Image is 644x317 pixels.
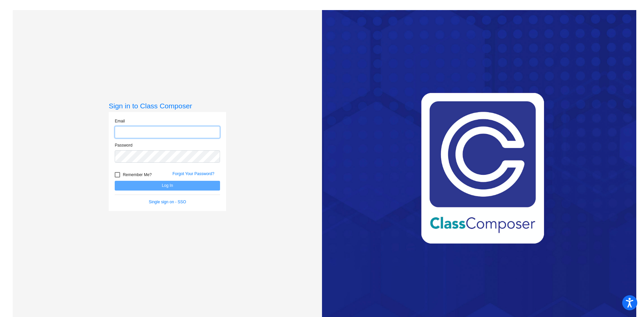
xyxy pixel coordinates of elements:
h3: Sign in to Class Composer [109,102,226,110]
label: Password [115,142,132,148]
button: Log In [115,181,220,191]
a: Single sign on - SSO [149,200,186,204]
span: Remember Me? [123,171,152,179]
a: Forgot Your Password? [172,171,214,176]
label: Email [115,118,125,124]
